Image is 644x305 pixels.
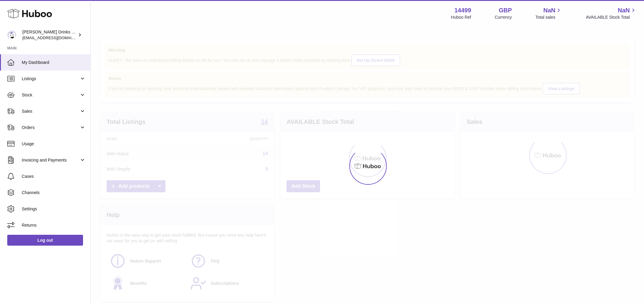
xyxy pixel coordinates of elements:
[22,141,86,147] span: Usage
[22,206,86,212] span: Settings
[535,6,562,20] a: NaN Total sales
[22,108,79,114] span: Sales
[543,6,555,14] span: NaN
[454,6,471,14] strong: 14499
[22,60,86,65] span: My Dashboard
[7,30,16,39] img: internalAdmin-14499@internal.huboo.com
[22,76,79,82] span: Listings
[499,6,512,14] strong: GBP
[586,14,637,20] span: AVAILABLE Stock Total
[22,35,89,40] span: [EMAIL_ADDRESS][DOMAIN_NAME]
[535,14,562,20] span: Total sales
[22,92,79,98] span: Stock
[22,125,79,130] span: Orders
[22,190,86,196] span: Channels
[618,6,630,14] span: NaN
[22,157,79,163] span: Invoicing and Payments
[495,14,512,20] div: Currency
[7,235,83,246] a: Log out
[451,14,471,20] div: Huboo Ref
[586,6,637,20] a: NaN AVAILABLE Stock Total
[22,174,86,179] span: Cases
[22,29,77,41] div: [PERSON_NAME] Drinks LTD (t/a Zooz)
[22,222,86,228] span: Returns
